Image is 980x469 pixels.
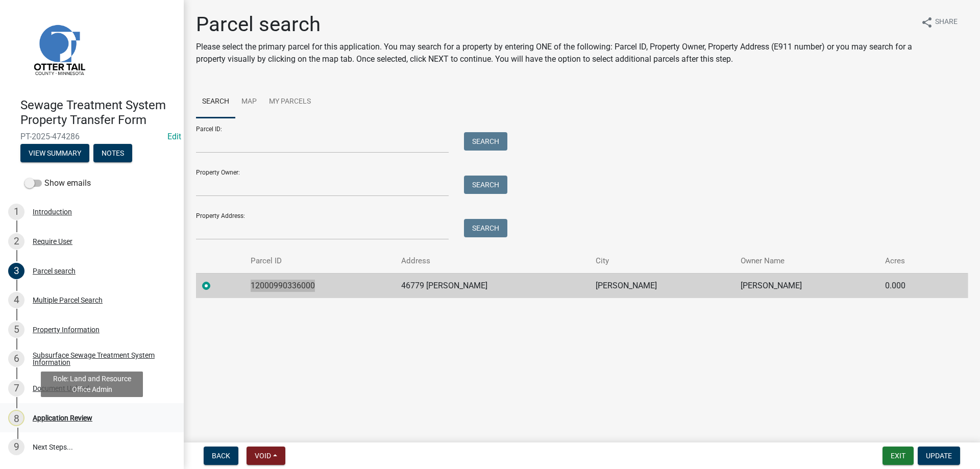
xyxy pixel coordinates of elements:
[8,410,24,426] div: 8
[33,414,92,422] div: Application Review
[8,292,24,308] div: 4
[918,447,960,465] button: Update
[8,263,24,279] div: 3
[41,372,143,397] div: Role: Land and Resource Office Admin
[93,144,132,162] button: Notes
[734,249,879,273] th: Owner Name
[8,204,24,220] div: 1
[20,98,176,128] h4: Sewage Treatment System Property Transfer Form
[244,249,396,273] th: Parcel ID
[33,385,89,392] div: Document Upload
[464,132,507,151] button: Search
[255,452,271,460] span: Void
[244,273,396,298] td: 12000990336000
[33,267,76,275] div: Parcel search
[20,132,163,141] span: PT-2025-474286
[20,150,89,158] wm-modal-confirm: Summary
[8,351,24,367] div: 6
[24,177,91,189] label: Show emails
[590,249,734,273] th: City
[247,447,285,465] button: Void
[8,439,24,455] div: 9
[921,16,933,29] i: share
[883,447,914,465] button: Exit
[464,176,507,194] button: Search
[20,11,97,87] img: Otter Tail County, Minnesota
[913,12,966,32] button: shareShare
[879,273,943,298] td: 0.000
[464,219,507,237] button: Search
[212,452,230,460] span: Back
[20,144,89,162] button: View Summary
[204,447,238,465] button: Back
[395,249,589,273] th: Address
[879,249,943,273] th: Acres
[395,273,589,298] td: 46779 [PERSON_NAME]
[196,41,913,65] p: Please select the primary parcel for this application. You may search for a property by entering ...
[33,238,72,245] div: Require User
[734,273,879,298] td: [PERSON_NAME]
[935,16,958,29] span: Share
[926,452,952,460] span: Update
[196,12,913,37] h1: Parcel search
[8,380,24,397] div: 7
[93,150,132,158] wm-modal-confirm: Notes
[590,273,734,298] td: [PERSON_NAME]
[263,86,317,118] a: My Parcels
[167,132,181,141] wm-modal-confirm: Edit Application Number
[235,86,263,118] a: Map
[8,322,24,338] div: 5
[8,233,24,250] div: 2
[196,86,235,118] a: Search
[33,208,72,215] div: Introduction
[33,297,103,304] div: Multiple Parcel Search
[33,326,100,333] div: Property Information
[167,132,181,141] a: Edit
[33,352,167,366] div: Subsurface Sewage Treatment System Information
